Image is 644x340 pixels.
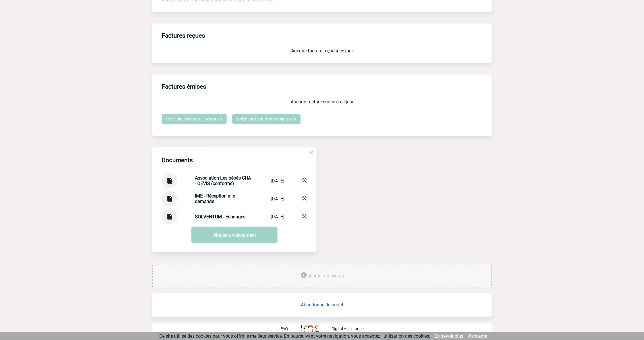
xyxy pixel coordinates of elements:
[332,326,363,331] p: Digital Assistance
[162,48,482,54] p: Aucune facture reçue à ce jour
[281,326,288,331] p: FAQ
[301,325,319,332] img: http://www.idealmeetingsevents.fr/
[162,157,193,164] h4: Documents
[195,214,245,220] strong: SOLVENTUM - Echanges
[195,193,235,204] strong: IME - Réception nlle demande
[162,114,227,124] a: Créer une facture de prestation
[309,150,314,155] img: close.png
[232,114,301,124] a: Créer une facture de commission
[162,99,482,105] p: Aucune facture émise à ce jour
[301,302,343,308] a: Abandonner le projet
[271,196,284,202] div: [DATE]
[159,333,430,339] span: Ce site utilise des cookies pour vous offrir le meilleur service. En poursuivant votre navigation...
[302,196,307,201] img: Supprimer
[435,333,463,339] a: En savoir plus
[195,175,251,186] strong: Association Les bébés CHA - DEVIS (conforme)
[302,178,307,183] img: Supprimer
[271,214,284,220] div: [DATE]
[271,178,284,184] div: [DATE]
[152,264,492,288] div: Ajouter des outils d'aide à la gestion de votre événement
[162,28,492,43] h3: Factures reçues
[162,79,492,94] h3: Factures émises
[468,333,487,339] a: J'accepte
[308,273,344,279] span: Ajouter un widget
[191,227,278,243] a: Ajouter un document
[302,214,307,219] img: Supprimer
[281,326,301,331] a: FAQ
